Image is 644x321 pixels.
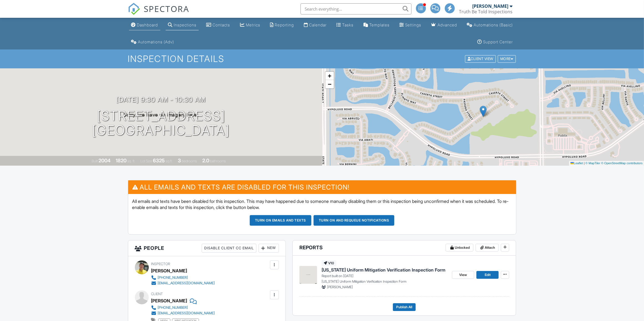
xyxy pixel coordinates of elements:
a: © MapTiler [585,161,600,165]
div: 2.0 [202,158,209,163]
a: Calendar [302,20,329,30]
a: Automations (Basic) [465,20,515,30]
a: Tasks [334,20,356,30]
img: The Best Home Inspection Software - Spectora [128,3,140,15]
div: Disable Client CC Email [202,244,256,253]
h3: People [128,240,286,256]
a: Zoom in [325,72,334,80]
div: Settings [405,23,421,27]
div: More [498,55,516,63]
a: Advanced [429,20,459,30]
div: 6325 [153,158,165,163]
div: Support Center [483,39,513,44]
p: All emails and texts have been disabled for this inspection. This may have happened due to someon... [132,198,512,211]
div: Client View [465,55,496,63]
span: sq.ft. [166,159,173,163]
span: + [328,72,331,79]
a: Settings [397,20,424,30]
div: Truth Be Told Inspections [459,9,513,14]
span: sq. ft. [127,159,135,163]
div: [PERSON_NAME] [473,3,509,9]
span: | [584,161,585,165]
span: − [328,81,331,88]
div: Inspections [174,23,196,27]
h1: Inspection Details [128,54,516,64]
a: SPECTORA [128,8,190,19]
span: Client [151,292,163,296]
a: Automations (Advanced) [129,37,176,47]
span: Built [92,159,98,163]
div: Metrics [246,23,260,27]
div: [EMAIL_ADDRESS][DOMAIN_NAME] [158,281,215,285]
span: bedrooms [182,159,197,163]
div: Automations (Adv) [138,39,174,44]
div: New [259,244,279,253]
div: Advanced [438,23,457,27]
h3: All emails and texts are disabled for this inspection! [128,180,516,194]
a: [PHONE_NUMBER] [151,305,215,310]
span: SPECTORA [144,3,190,14]
div: Tasks [342,23,354,27]
a: Templates [361,20,392,30]
div: [EMAIL_ADDRESS][DOMAIN_NAME] [158,311,215,315]
div: [PHONE_NUMBER] [158,305,188,310]
div: Contacts [213,23,230,27]
a: Metrics [238,20,262,30]
a: [PHONE_NUMBER] [151,275,215,280]
div: Templates [369,23,390,27]
span: Lot Size [140,159,152,163]
a: Zoom out [325,80,334,88]
a: [EMAIL_ADDRESS][DOMAIN_NAME] [151,310,215,316]
h3: [DATE] 9:30 am - 10:30 am [116,96,206,103]
button: Turn on emails and texts [250,215,311,226]
div: 3 [178,158,181,163]
a: Leaflet [570,161,583,165]
a: Client View [464,56,497,61]
div: [PERSON_NAME] [151,297,187,305]
span: Inspector [151,262,170,266]
a: Dashboard [129,20,160,30]
input: Search everything... [300,3,411,14]
div: Reporting [275,23,294,27]
div: [PERSON_NAME] [151,267,187,275]
h1: [STREET_ADDRESS] [GEOGRAPHIC_DATA] [92,109,230,138]
a: Contacts [204,20,233,30]
a: Inspections [166,20,199,30]
div: Dashboard [137,23,158,27]
div: 1820 [116,158,127,163]
div: 2004 [99,158,110,163]
div: [PHONE_NUMBER] [158,275,188,280]
span: bathrooms [210,159,226,163]
a: Reporting [268,20,296,30]
a: [EMAIL_ADDRESS][DOMAIN_NAME] [151,280,215,286]
a: © OpenStreetMap contributors [601,161,643,165]
div: Calendar [309,23,327,27]
a: Support Center [475,37,515,47]
img: Marker [480,106,487,117]
button: Turn on and Requeue Notifications [314,215,395,226]
div: Automations (Basic) [474,23,513,27]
